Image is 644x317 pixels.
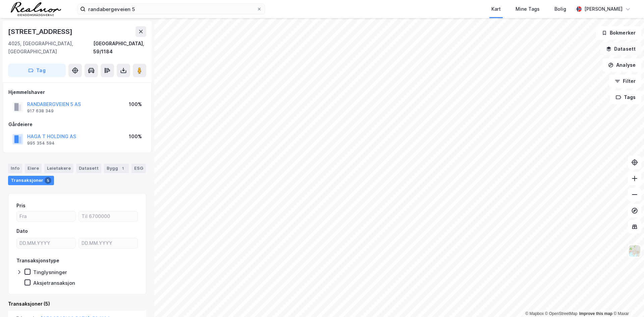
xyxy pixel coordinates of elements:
[25,164,42,173] div: Eiere
[545,311,578,316] a: OpenStreetMap
[129,133,142,141] div: 100%
[610,91,641,104] button: Tags
[584,5,623,13] div: [PERSON_NAME]
[579,311,612,316] a: Improve this map
[610,285,644,317] div: Kontrollprogram for chat
[628,245,641,257] img: Z
[27,141,55,146] div: 995 354 594
[79,211,138,221] input: Til 6700000
[27,108,54,114] div: 917 638 349
[8,26,74,37] div: [STREET_ADDRESS]
[33,269,67,275] div: Tinglysninger
[554,5,566,13] div: Bolig
[119,165,126,172] div: 1
[516,5,540,13] div: Mine Tags
[491,5,501,13] div: Kart
[8,300,146,308] div: Transaksjoner (5)
[93,40,146,56] div: [GEOGRAPHIC_DATA], 59/1184
[16,257,59,265] div: Transaksjonstype
[16,202,25,210] div: Pris
[8,120,146,128] div: Gårdeiere
[76,164,101,173] div: Datasett
[129,100,142,108] div: 100%
[8,88,146,96] div: Hjemmelshaver
[8,40,93,56] div: 4025, [GEOGRAPHIC_DATA], [GEOGRAPHIC_DATA]
[600,42,641,56] button: Datasett
[596,26,641,40] button: Bokmerker
[602,58,641,72] button: Analyse
[33,280,75,286] div: Aksjetransaksjon
[16,227,28,235] div: Dato
[44,164,73,173] div: Leietakere
[610,285,644,317] iframe: Chat Widget
[79,238,138,248] input: DD.MM.YYYY
[8,64,66,77] button: Tag
[17,211,75,221] input: Fra
[86,4,257,14] input: Søk på adresse, matrikkel, gårdeiere, leietakere eller personer
[8,176,54,185] div: Transaksjoner
[45,177,51,184] div: 5
[131,164,146,173] div: ESG
[11,2,61,16] img: realnor-logo.934646d98de889bb5806.png
[104,164,129,173] div: Bygg
[609,74,641,88] button: Filter
[525,311,544,316] a: Mapbox
[17,238,75,248] input: DD.MM.YYYY
[8,164,22,173] div: Info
